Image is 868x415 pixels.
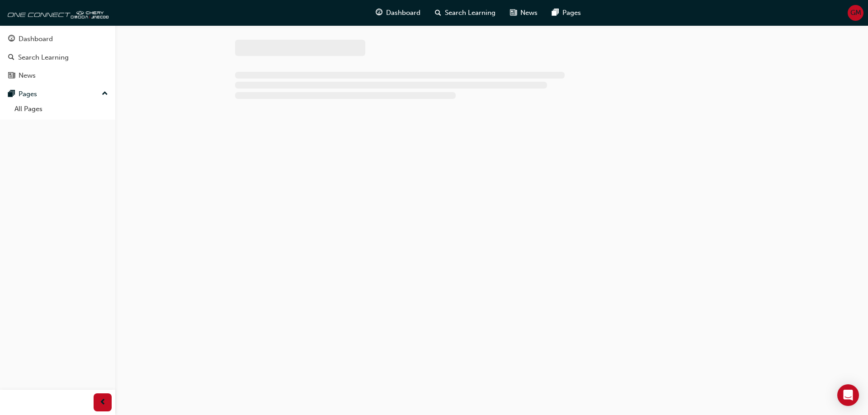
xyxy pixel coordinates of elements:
span: search-icon [8,54,14,62]
div: News [19,70,36,81]
a: All Pages [11,102,112,116]
span: GM [850,8,861,18]
a: guage-iconDashboard [368,4,428,22]
div: Dashboard [19,34,53,44]
span: Pages [562,8,581,18]
a: pages-iconPages [545,4,588,22]
a: Search Learning [4,49,112,66]
a: Dashboard [4,31,112,47]
span: Dashboard [386,8,420,18]
span: News [520,8,538,18]
span: pages-icon [552,7,559,19]
a: News [4,67,112,84]
span: prev-icon [99,397,106,408]
button: Pages [4,86,112,103]
div: Pages [19,89,37,99]
span: Search Learning [445,8,495,18]
span: search-icon [435,7,441,19]
span: news-icon [8,72,15,80]
button: GM [848,5,863,21]
div: Open Intercom Messenger [837,384,859,406]
img: oneconnect [5,4,108,22]
a: search-iconSearch Learning [428,4,503,22]
span: up-icon [102,88,108,100]
span: guage-icon [376,7,382,19]
button: DashboardSearch LearningNews [4,29,112,86]
span: guage-icon [8,35,15,43]
div: Search Learning [18,52,69,63]
span: news-icon [510,7,517,19]
span: pages-icon [8,90,15,98]
a: news-iconNews [503,4,545,22]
